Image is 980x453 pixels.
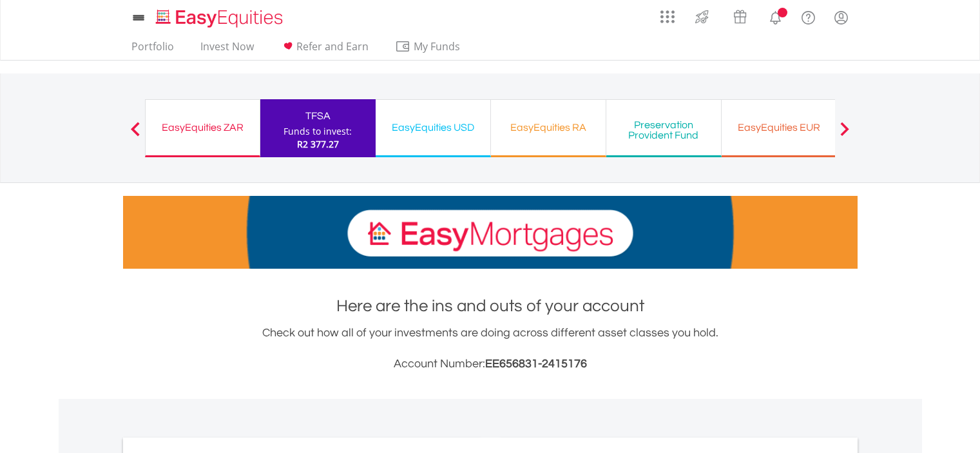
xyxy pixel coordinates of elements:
img: vouchers-v2.svg [729,6,751,27]
span: EE656831-2415176 [485,358,587,370]
h1: Here are the ins and outs of your account [123,294,858,318]
a: Portfolio [126,40,179,60]
img: EasyMortage Promotion Banner [123,196,858,269]
div: Check out how all of your investments are doing across different asset classes you hold. [123,324,858,373]
a: Invest Now [195,40,259,60]
h3: Account Number: [123,355,858,373]
img: thrive-v2.svg [691,6,713,27]
a: AppsGrid [652,3,683,24]
div: Funds to invest: [283,125,352,138]
a: Notifications [759,3,792,29]
div: Preservation Provident Fund [614,120,713,140]
img: EasyEquities_Logo.png [153,8,288,29]
a: Home page [151,3,288,29]
a: Vouchers [721,3,759,27]
button: Previous [122,128,148,141]
button: Next [832,128,858,141]
a: Refer and Earn [275,40,374,60]
a: My Profile [825,3,858,32]
img: grid-menu-icon.svg [660,10,675,24]
a: FAQ's and Support [792,3,825,29]
div: EasyEquities ZAR [153,119,252,137]
div: EasyEquities RA [499,119,598,137]
span: Refer and Earn [296,39,369,53]
div: TFSA [268,107,368,125]
div: EasyEquities EUR [729,119,829,137]
div: EasyEquities USD [383,119,483,137]
span: My Funds [395,38,479,55]
span: R2 377.27 [297,138,339,150]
